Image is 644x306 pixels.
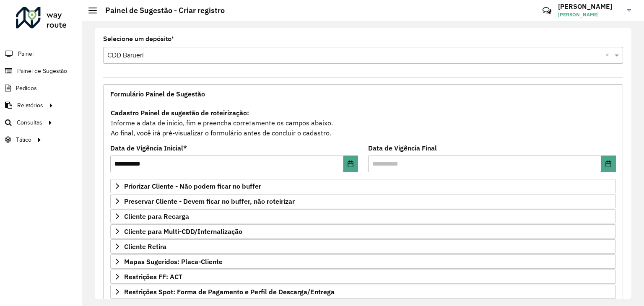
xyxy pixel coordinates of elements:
a: Priorizar Cliente - Não podem ficar no buffer [110,179,616,193]
label: Data de Vigência Inicial [110,143,187,153]
span: Cliente Retira [124,243,166,250]
span: Clear all [605,50,613,60]
h2: Painel de Sugestão - Criar registro [97,6,225,15]
span: Preservar Cliente - Devem ficar no buffer, não roteirizar [124,198,295,205]
span: [PERSON_NAME] [558,11,621,18]
h3: [PERSON_NAME] [558,3,621,10]
span: Pedidos [16,84,37,93]
a: Cliente para Recarga [110,209,616,223]
span: Mapas Sugeridos: Placa-Cliente [124,258,223,265]
a: Restrições FF: ACT [110,270,616,284]
span: Priorizar Cliente - Não podem ficar no buffer [124,183,261,189]
span: Cliente para Recarga [124,213,189,220]
span: Painel de Sugestão [17,67,67,75]
button: Choose Date [601,156,616,172]
strong: Cadastro Painel de sugestão de roteirização: [111,109,249,117]
span: Cliente para Multi-CDD/Internalização [124,228,242,235]
a: Preservar Cliente - Devem ficar no buffer, não roteirizar [110,194,616,208]
label: Selecione um depósito [103,34,174,44]
a: Cliente Retira [110,239,616,254]
a: Cliente para Multi-CDD/Internalização [110,224,616,239]
span: Restrições Spot: Forma de Pagamento e Perfil de Descarga/Entrega [124,288,335,295]
span: Consultas [17,118,42,127]
span: Relatórios [17,101,43,110]
span: Tático [16,135,31,144]
button: Choose Date [343,156,358,172]
div: Informe a data de inicio, fim e preencha corretamente os campos abaixo. Ao final, você irá pré-vi... [110,107,616,138]
span: Formulário Painel de Sugestão [110,91,205,97]
a: Mapas Sugeridos: Placa-Cliente [110,254,616,269]
label: Data de Vigência Final [368,143,437,153]
span: Restrições FF: ACT [124,273,182,280]
a: Contato Rápido [538,2,556,20]
span: Painel [18,49,34,58]
a: Restrições Spot: Forma de Pagamento e Perfil de Descarga/Entrega [110,285,616,299]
